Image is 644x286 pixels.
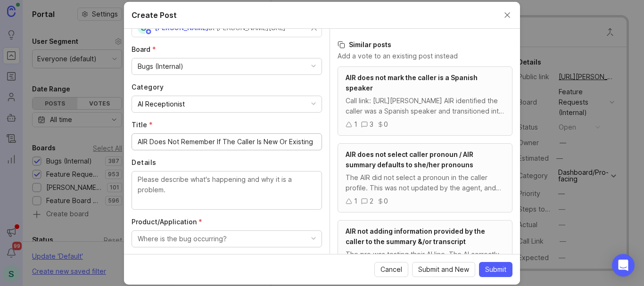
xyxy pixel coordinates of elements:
span: Submit and New [418,265,469,274]
div: 3 [370,119,373,130]
span: AIR not adding information provided by the caller to the summary &/or transcript [346,227,485,245]
div: Where is the bug occurring? [138,234,227,244]
div: AI Receptionist [138,99,185,109]
span: Cancel [380,265,402,274]
button: Submit [479,262,512,277]
h3: Similar posts [338,40,512,49]
button: Submit and New [412,262,475,277]
span: AIR does not mark the caller is a Spanish speaker [346,74,478,92]
img: member badge [145,28,152,35]
span: Product/Application (required) [132,218,202,226]
label: Category [132,82,322,92]
span: [PERSON_NAME] [155,24,208,32]
span: Title (required) [132,121,153,129]
button: Close create post modal [502,10,512,20]
div: 0 [384,119,388,130]
div: 1 [354,119,357,130]
label: Details [132,158,322,167]
span: Board (required) [132,45,156,53]
div: Bugs (Internal) [138,61,183,72]
div: The pro was testing their AI line. The AI correctly followed the script. When it got to the point... [346,249,504,270]
span: Submit [485,265,506,274]
span: AIR does not select caller pronoun / AIR summary defaults to she/her pronouns [346,150,473,169]
button: Cancel [374,262,408,277]
div: 1 [354,196,357,206]
div: 2 [370,196,373,206]
div: 0 [384,196,388,206]
input: What's happening? [138,137,316,147]
div: Call link: [URL][PERSON_NAME] AIR identified the caller was a Spanish speaker and transitioned in... [346,96,504,116]
p: Add a vote to an existing post instead [338,51,512,61]
a: AIR does not mark the caller is a Spanish speakerCall link: [URL][PERSON_NAME] AIR identified the... [338,66,512,136]
h2: Create Post [132,9,177,21]
div: The AIR did not select a pronoun in the caller profile. This was not updated by the agent, and th... [346,172,504,193]
a: AIR does not select caller pronoun / AIR summary defaults to she/her pronounsThe AIR did not sele... [338,143,512,212]
div: Open Intercom Messenger [612,254,635,277]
